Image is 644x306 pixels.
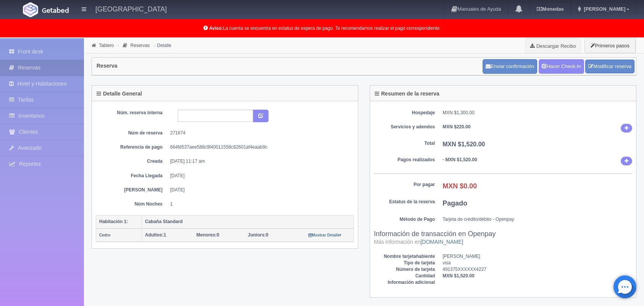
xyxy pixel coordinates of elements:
[526,38,580,53] a: Descargar Recibo
[101,158,163,165] dt: Creada
[170,144,348,151] dd: 664fd537aee588c9f40011558c82601af4eaab9c
[130,43,150,48] a: Reservas
[42,7,69,13] img: Getabed
[23,2,38,17] img: Getabed
[170,173,348,179] dd: [DATE]
[443,124,470,130] b: MXN $220.00
[375,91,440,97] h4: Resumen de la reserva
[582,6,625,12] span: [PERSON_NAME]
[443,253,632,260] dd: [PERSON_NAME]
[443,199,467,207] b: Pagado
[443,157,477,162] b: - MXN $1,520.00
[142,215,354,228] th: Cabaña Standard
[101,144,163,151] dt: Referencia de pago
[443,110,632,116] dd: MXN $1,300.00
[374,230,632,246] h3: Información de transacción en Openpay
[443,260,632,266] dd: visa
[420,239,463,245] a: [DOMAIN_NAME]
[209,26,223,31] b: Aviso:
[196,232,219,238] span: 0
[374,279,435,286] dt: Información adicional
[374,140,435,147] dt: Total
[308,233,341,237] small: Mostrar Detalle
[443,273,474,278] b: MXN $1,520.00
[99,43,114,48] a: Tablero
[374,199,435,205] dt: Estatus de la reserva
[248,232,269,238] span: 0
[97,91,142,97] h4: Detalle General
[170,201,348,207] dd: 1
[374,239,463,245] small: Más información en
[443,266,632,273] dd: 491375XXXXXX4227
[145,232,164,238] strong: Adultos:
[537,6,563,12] b: Monedas
[374,110,435,116] dt: Hospedaje
[374,124,435,130] dt: Servicios y adendos
[99,233,110,237] small: Cedro
[95,4,167,13] h4: [GEOGRAPHIC_DATA]
[170,187,348,193] dd: [DATE]
[374,253,435,260] dt: Nombre tarjetahabiente
[196,232,217,238] strong: Menores:
[374,266,435,273] dt: Número de tarjeta
[101,173,163,179] dt: Fecha Llegada
[99,219,128,224] b: Habitación 1:
[443,216,632,223] dd: Tarjeta de crédito/débito - Openpay
[443,141,485,147] b: MXN $1,520.00
[374,157,435,163] dt: Pagos realizados
[101,110,163,116] dt: Núm. reserva interna
[152,42,173,49] li: Detalle
[101,201,163,207] dt: Núm Noches
[308,232,341,238] a: Mostrar Detalle
[374,273,435,279] dt: Cantidad
[170,130,348,136] dd: 271674
[443,182,477,190] b: MXN $0.00
[585,60,634,74] a: Modificar reserva
[170,158,348,165] dd: [DATE] 11:17 am
[101,130,163,136] dt: Núm de reserva
[584,38,636,53] button: Primeros pasos
[374,181,435,188] dt: Por pagar
[483,59,537,74] button: Enviar confirmación
[97,63,118,69] h4: Reserva
[145,232,166,238] span: 1
[374,260,435,266] dt: Tipo de tarjeta
[101,187,163,193] dt: [PERSON_NAME]
[539,59,584,74] a: Hacer Check-In
[374,216,435,223] dt: Método de Pago
[248,232,266,238] strong: Juniors:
